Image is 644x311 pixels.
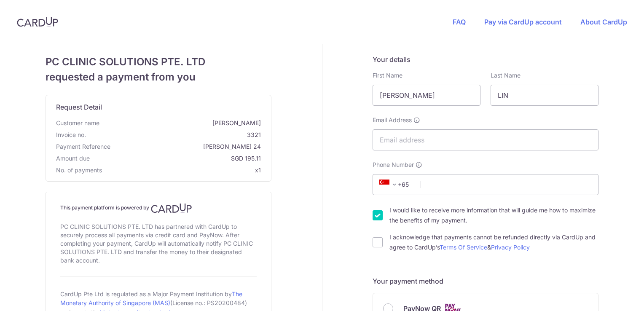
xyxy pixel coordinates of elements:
[491,71,521,80] label: Last Name
[56,143,110,150] span: translation missing: en.payment_reference
[46,70,271,85] span: requested a payment from you
[46,54,271,70] span: PC CLINIC SOLUTIONS PTE. LTD
[389,205,598,225] label: I would like to receive more information that will guide me how to maximize the benefits of my pa...
[60,203,257,213] h4: This payment platform is powered by
[379,180,400,190] span: +65
[491,244,530,251] a: Privacy Policy
[389,232,598,252] label: I acknowledge that payments cannot be refunded directly via CardUp and agree to CardUp’s &
[440,244,487,251] a: Terms Of Service
[484,18,562,26] a: Pay via CardUp account
[60,221,257,266] div: PC CLINIC SOLUTIONS PTE. LTD has partnered with CardUp to securely process all payments via credi...
[56,103,102,111] span: translation missing: en.request_detail
[377,180,415,190] span: +65
[491,85,598,106] input: Last name
[453,18,466,26] a: FAQ
[373,276,598,286] h5: Your payment method
[580,18,627,26] a: About CardUp
[373,71,402,80] label: First Name
[151,203,192,213] img: CardUp
[17,17,58,27] img: CardUp
[56,131,86,139] span: Invoice no.
[56,166,102,174] span: No. of payments
[255,166,261,174] span: x1
[373,116,412,124] span: Email Address
[89,131,261,139] span: 3321
[373,85,480,106] input: First name
[56,154,90,163] span: Amount due
[373,161,414,169] span: Phone Number
[103,119,261,127] span: [PERSON_NAME]
[373,54,598,64] h5: Your details
[56,119,99,127] span: Customer name
[114,142,261,151] span: [PERSON_NAME] 24
[373,129,598,150] input: Email address
[93,154,261,163] span: SGD 195.11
